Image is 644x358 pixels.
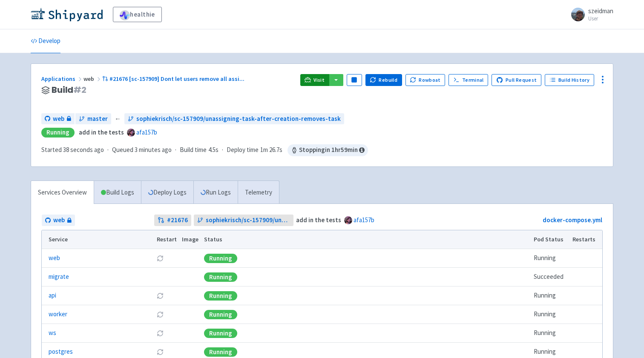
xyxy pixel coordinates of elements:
[204,329,237,338] div: Running
[154,215,191,226] a: #21676
[543,216,602,224] a: docker-compose.yml
[588,7,613,15] span: szeidman
[194,215,294,226] a: sophiekrisch/sc-157909/unassigning-task-after-creation-removes-task
[531,268,570,286] td: Succeeded
[204,272,237,282] div: Running
[42,230,154,249] th: Service
[49,347,73,357] a: postgres
[135,146,172,154] time: 3 minutes ago
[354,216,374,224] a: afa157b
[31,181,94,204] a: Services Overview
[49,291,56,301] a: api
[157,349,164,355] button: Restart pod
[448,74,488,86] a: Terminal
[87,114,108,124] span: master
[287,144,368,156] span: Stopping in 1 hr 59 min
[49,253,60,263] a: web
[492,74,541,86] a: Pull Request
[531,286,570,305] td: Running
[102,75,246,83] a: #21676 [sc-157909] Dont let users remove all assi...
[115,114,121,124] span: ←
[227,145,259,155] span: Deploy time
[94,181,141,204] a: Build Logs
[42,215,75,226] a: web
[566,8,613,21] a: szeidman User
[63,146,104,154] time: 38 seconds ago
[141,181,193,204] a: Deploy Logs
[204,254,237,263] div: Running
[588,16,613,21] small: User
[154,230,179,249] th: Restart
[41,113,75,125] a: web
[260,145,282,155] span: 1m 26.7s
[296,216,341,224] strong: add in the tests
[167,215,188,225] strong: # 21676
[545,74,594,86] a: Build History
[52,85,86,95] span: Build
[73,84,86,96] span: # 2
[531,230,570,249] th: Pod Status
[157,292,164,299] button: Restart pod
[53,215,65,225] span: web
[204,291,237,301] div: Running
[204,347,237,357] div: Running
[531,305,570,324] td: Running
[208,145,218,155] span: 4.5s
[41,144,368,156] div: · · ·
[193,181,238,204] a: Run Logs
[313,77,325,83] span: Visit
[31,8,103,21] img: Shipyard logo
[109,75,244,83] span: #21676 [sc-157909] Dont let users remove all assi ...
[238,181,279,204] a: Telemetry
[41,75,83,83] a: Applications
[75,113,111,125] a: master
[157,311,164,318] button: Restart pod
[570,230,602,249] th: Restarts
[136,128,157,136] a: afa157b
[531,324,570,343] td: Running
[180,145,207,155] span: Build time
[157,255,164,262] button: Restart pod
[124,113,344,125] a: sophiekrisch/sc-157909/unassigning-task-after-creation-removes-task
[204,310,237,319] div: Running
[300,74,329,86] a: Visit
[79,128,124,136] strong: add in the tests
[83,75,102,83] span: web
[531,249,570,268] td: Running
[201,230,531,249] th: Status
[31,29,60,53] a: Develop
[49,272,69,282] a: migrate
[41,128,75,137] div: Running
[136,114,341,124] span: sophiekrisch/sc-157909/unassigning-task-after-creation-removes-task
[405,74,446,86] button: Rowboat
[365,74,402,86] button: Rebuild
[53,114,64,124] span: web
[179,230,201,249] th: Image
[206,215,290,225] span: sophiekrisch/sc-157909/unassigning-task-after-creation-removes-task
[49,309,67,319] a: worker
[49,328,56,338] a: ws
[347,74,362,86] button: Pause
[41,146,104,154] span: Started
[157,330,164,337] button: Restart pod
[112,146,172,154] span: Queued
[113,7,162,22] a: healthie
